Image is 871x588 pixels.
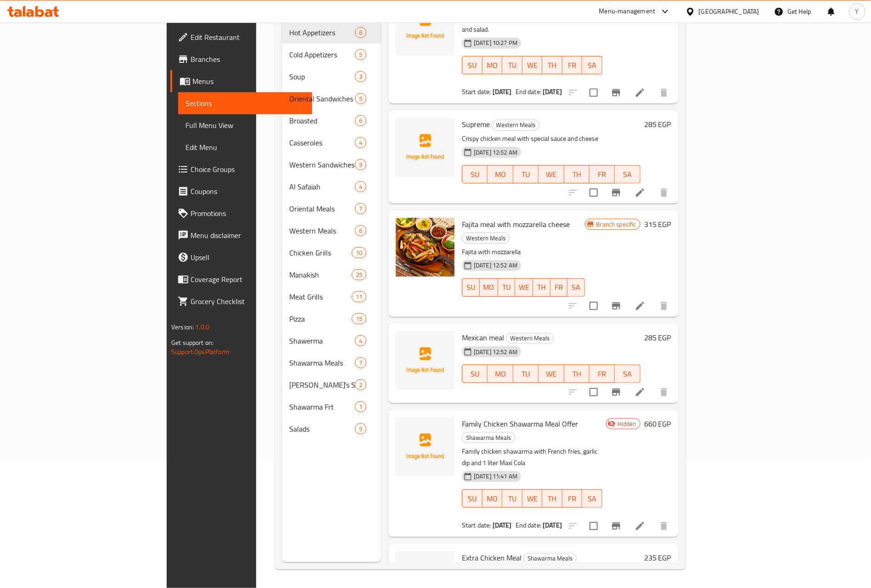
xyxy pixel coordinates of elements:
[282,352,381,374] div: Shawarma Meals7
[486,492,499,505] span: MO
[542,56,562,74] button: TH
[282,110,381,132] div: Broasted6
[289,335,355,346] span: Shawerma
[542,367,560,381] span: WE
[554,281,564,294] span: FR
[355,71,366,82] div: items
[498,278,516,297] button: TU
[289,137,355,148] span: Casseroles
[185,142,305,153] span: Edit Menu
[355,183,366,191] span: 4
[462,233,509,244] span: Western Meals
[462,331,504,344] span: Mexican meal
[488,365,513,383] button: MO
[653,381,675,403] button: delete
[352,313,366,324] div: items
[178,92,312,114] a: Sections
[289,379,355,390] div: Maria's Shawarma
[289,115,355,126] div: Broasted
[493,86,512,98] b: [DATE]
[170,180,312,202] a: Coupons
[352,247,366,258] div: items
[517,168,535,181] span: TU
[537,281,547,294] span: TH
[491,367,509,381] span: MO
[542,489,562,508] button: TH
[568,278,585,297] button: SA
[466,281,476,294] span: SU
[178,136,312,158] a: Edit Menu
[492,120,539,130] span: Western Meals
[562,56,583,74] button: FR
[289,313,352,324] span: Pizza
[586,492,599,505] span: SA
[282,220,381,242] div: Western Meals6
[355,115,366,126] div: items
[282,66,381,88] div: Soup3
[289,27,355,38] div: Hot Appetizers
[282,330,381,352] div: Shawerma4
[488,165,513,183] button: MO
[546,492,559,505] span: TH
[516,86,541,98] span: End date:
[355,381,366,389] span: 2
[635,387,646,398] a: Edit menu item
[582,489,602,508] button: SA
[523,56,543,74] button: WE
[593,220,640,229] span: Branch specific
[289,401,355,412] span: Shawarma Frt
[462,489,482,508] button: SU
[523,489,543,508] button: WE
[855,6,859,17] span: Y
[289,181,355,192] span: Al Safaiah
[462,446,602,469] p: Family chicken shawarma with French fries, garlic dip and 1 liter Maxi Cola
[516,519,541,531] span: End date:
[355,379,366,390] div: items
[590,365,615,383] button: FR
[282,286,381,308] div: Meat Grills11
[355,159,366,170] div: items
[289,225,355,236] span: Western Meals
[282,396,381,418] div: Shawarma Frt1
[355,50,366,59] span: 5
[506,59,519,72] span: TU
[352,315,366,323] span: 15
[605,381,627,403] button: Branch-specific-item
[653,515,675,537] button: delete
[470,472,521,481] span: [DATE] 11:41 AM
[289,159,355,170] div: Western Sandwiches
[170,268,312,290] a: Coverage Report
[470,348,521,356] span: [DATE] 12:52 AM
[590,165,615,183] button: FR
[355,359,366,367] span: 7
[355,337,366,345] span: 4
[502,489,523,508] button: TU
[605,182,627,204] button: Branch-specific-item
[462,233,510,244] div: Western Meals
[355,203,366,214] div: items
[584,383,603,402] span: Select to update
[462,278,479,297] button: SU
[282,198,381,220] div: Oriental Meals7
[289,291,352,302] span: Meat Grills
[396,417,455,476] img: Family Chicken Shawarma Meal Offer
[396,331,455,390] img: Mexican meal
[644,218,671,231] h6: 315 EGP
[355,425,366,433] span: 5
[170,158,312,180] a: Choice Groups
[462,165,488,183] button: SU
[593,367,611,381] span: FR
[483,56,503,74] button: MO
[462,12,602,35] p: 1 chicken breast with kofta skewer, rice, potatoes and salad.
[543,86,562,98] b: [DATE]
[355,139,366,147] span: 4
[462,86,491,98] span: Start date:
[289,247,352,258] div: Chicken Grills
[355,357,366,368] div: items
[289,93,355,104] span: Oriental Sandwiches
[644,551,671,564] h6: 235 EGP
